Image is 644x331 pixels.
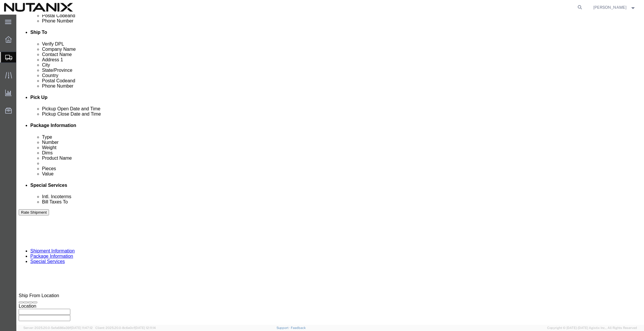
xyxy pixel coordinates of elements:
span: Copyright © [DATE]-[DATE] Agistix Inc., All Rights Reserved [547,325,637,330]
a: Support [276,326,291,330]
img: logo [4,3,73,12]
span: Stephanie Guadron [593,4,626,11]
iframe: FS Legacy Container [16,15,644,325]
span: Client: 2025.20.0-8c6e0cf [95,326,156,330]
button: [PERSON_NAME] [593,4,636,11]
span: [DATE] 11:47:12 [71,326,93,330]
span: Server: 2025.20.0-5efa686e39f [23,326,93,330]
span: [DATE] 12:11:14 [135,326,156,330]
a: Feedback [291,326,306,330]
